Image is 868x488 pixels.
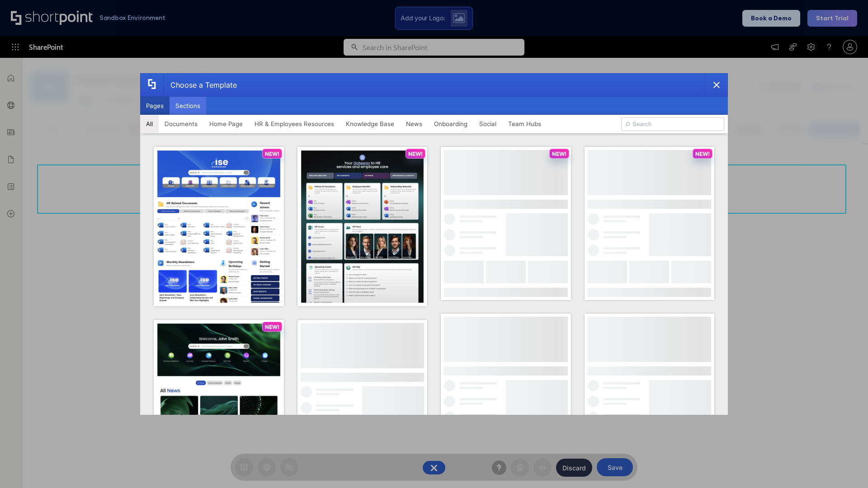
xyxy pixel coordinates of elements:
[140,73,728,415] div: template selector
[473,115,502,133] button: Social
[552,150,566,157] p: NEW!
[400,115,428,133] button: News
[428,115,473,133] button: Onboarding
[340,115,400,133] button: Knowledge Base
[265,324,279,330] p: NEW!
[621,117,724,131] input: Search
[140,97,170,115] button: Pages
[163,74,237,96] div: Choose a Template
[249,115,340,133] button: HR & Employees Resources
[170,97,206,115] button: Sections
[140,115,159,133] button: All
[159,115,203,133] button: Documents
[408,150,423,157] p: NEW!
[203,115,249,133] button: Home Page
[823,445,868,488] iframe: Chat Widget
[265,150,279,157] p: NEW!
[502,115,547,133] button: Team Hubs
[695,150,710,157] p: NEW!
